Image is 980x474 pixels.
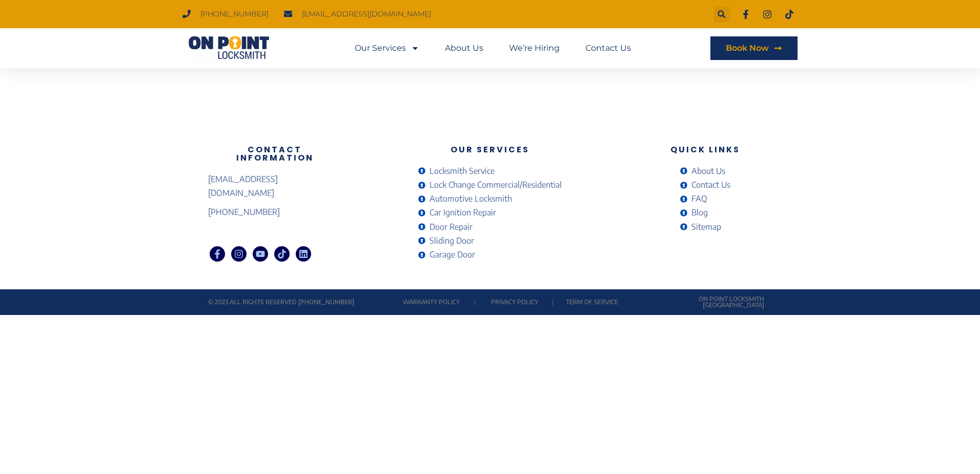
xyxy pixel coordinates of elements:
a: Contact Us [585,36,631,60]
span: Lock Change Commercial/Residential [427,178,562,192]
a: Sliding Door [418,234,562,248]
a: About Us [680,164,731,178]
a: [EMAIL_ADDRESS][DOMAIN_NAME] [208,172,341,200]
div: Search [714,6,730,22]
p: | [472,299,478,305]
a: Book Now [710,36,798,60]
p: © 2023 All rights reserved [PHONE_NUMBER] [208,299,391,305]
a: Term of service [566,298,618,306]
a: Contact Us [680,178,731,192]
a: Car Ignition Repair [418,206,562,220]
a: Blog [680,206,731,220]
span: Contact Us [689,178,730,192]
span: Locksmith Service [427,164,495,178]
a: Lock Change Commercial/Residential [418,178,562,192]
a: We’re Hiring [509,36,560,60]
a: Privacy Policy [491,298,538,306]
nav: Menu [355,36,631,60]
span: Car Ignition Repair [427,206,496,220]
a: Door Repair [418,220,562,234]
span: [PHONE_NUMBER] [198,7,269,21]
span: FAQ [689,192,707,206]
h3: Quick Links [639,146,772,154]
a: Locksmith Service [418,164,562,178]
a: About Us [445,36,483,60]
a: Sitemap [680,220,731,234]
span: [PHONE_NUMBER] [208,205,280,219]
span: Garage Door [427,248,475,262]
span: Blog [689,206,708,220]
span: [EMAIL_ADDRESS][DOMAIN_NAME] [299,7,431,21]
span: Book Now [726,44,769,52]
span: Door Repair [427,220,473,234]
a: [PHONE_NUMBER] [208,205,341,219]
h1: Victoria [198,72,782,112]
p: | [551,299,556,305]
span: About Us [689,164,725,178]
p: On Point Locksmith [GEOGRAPHIC_DATA] [643,296,764,308]
h3: Our Services [352,146,628,154]
a: Automotive Locksmith [418,192,562,206]
a: Warranty Policy [403,298,460,306]
span: Sitemap [689,220,721,234]
a: FAQ [680,192,731,206]
h3: Contact Information [208,146,341,162]
a: Our Services [355,36,419,60]
span: Sliding Door [427,234,474,248]
span: Automotive Locksmith [427,192,512,206]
